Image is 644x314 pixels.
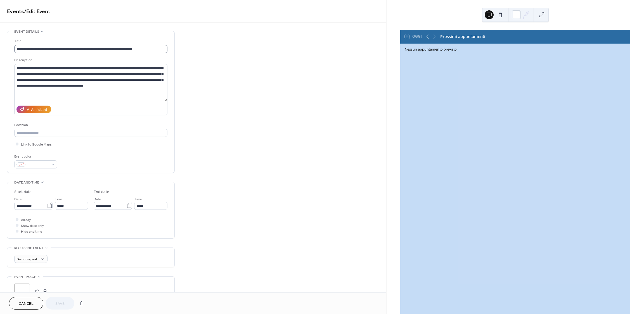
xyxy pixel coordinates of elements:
span: Recurring event [14,245,44,251]
div: Title [14,38,166,44]
span: Date [14,196,22,202]
div: Description [14,57,166,63]
span: Show date only [21,223,44,229]
span: Link to Google Maps [21,142,52,148]
span: / Edit Event [24,6,50,17]
div: Event color [14,154,56,160]
div: Prossimi appuntamenti [440,34,485,40]
a: Events [7,6,24,17]
span: Date and time [14,180,39,185]
span: Event image [14,274,36,280]
div: End date [94,189,109,195]
div: AI Assistant [27,107,47,113]
span: Do not repeat [16,256,37,263]
span: Time [55,196,63,202]
span: Event details [14,29,39,35]
span: Hide end time [21,229,42,235]
span: Time [134,196,142,202]
button: AI Assistant [16,106,51,113]
div: Nessun appuntamento previsto [405,47,626,52]
span: All day [21,217,31,223]
span: Date [94,196,101,202]
div: ; [14,284,30,299]
div: Location [14,122,166,128]
span: Cancel [19,301,34,307]
button: Cancel [9,297,43,310]
div: Start date [14,189,32,195]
